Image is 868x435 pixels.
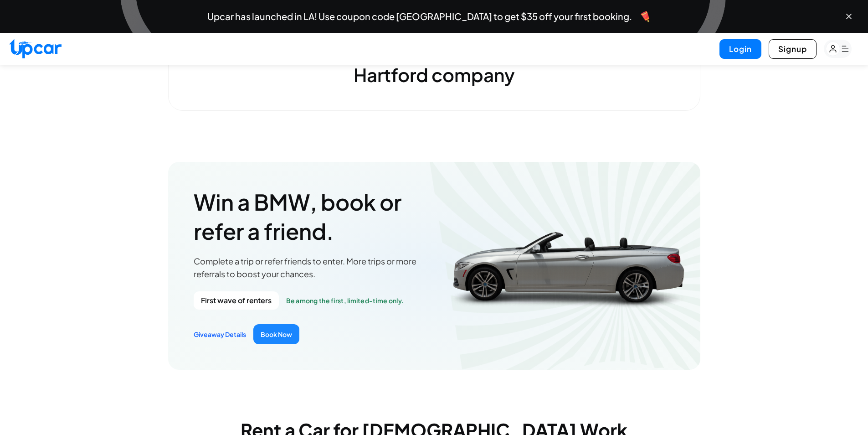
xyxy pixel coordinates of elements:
[207,12,632,21] span: Upcar has launched in LA! Use coupon code [GEOGRAPHIC_DATA] to get $35 off your first booking.
[719,39,761,59] button: Login
[253,324,299,344] button: Book Now
[194,255,434,280] p: Complete a trip or refer friends to enter. More trips or more referrals to boost your chances.
[194,330,246,339] a: Giveaway Details
[194,187,434,246] h2: Win a BMW, book or refer a friend.
[422,162,700,370] img: BMW Convertible Promo
[286,296,404,305] span: Be among the first, limited-time only.
[9,39,62,58] img: Upcar Logo
[844,12,853,21] button: Close banner
[194,291,279,310] span: First wave of renters
[769,39,817,59] button: Signup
